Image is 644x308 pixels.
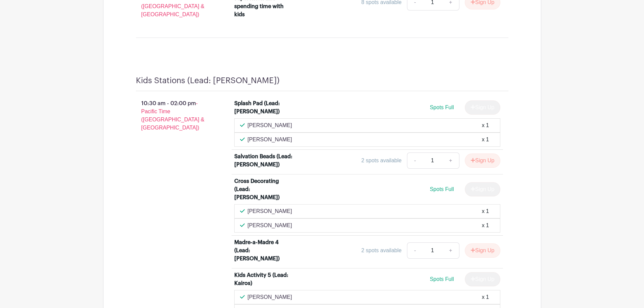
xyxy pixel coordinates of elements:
[407,242,423,259] a: -
[361,157,402,165] div: 2 spots available
[442,152,459,169] a: +
[482,293,489,301] div: x 1
[465,243,500,258] button: Sign Up
[247,293,292,301] p: [PERSON_NAME]
[465,153,500,168] button: Sign Up
[482,136,489,144] div: x 1
[482,221,489,230] div: x 1
[430,186,454,192] span: Spots Full
[482,121,489,129] div: x 1
[234,99,293,116] div: Splash Pad (Lead: [PERSON_NAME])
[407,152,423,169] a: -
[234,271,293,287] div: Kids Activity 5 (Lead: Kairos)
[430,276,454,282] span: Spots Full
[136,76,280,86] h4: Kids Stations (Lead: [PERSON_NAME])
[125,97,224,135] p: 10:30 am - 02:00 pm
[234,177,293,202] div: Cross Decorating (Lead: [PERSON_NAME])
[247,221,292,230] p: [PERSON_NAME]
[247,207,292,215] p: [PERSON_NAME]
[442,242,459,259] a: +
[234,152,293,169] div: Salvation Beads (Lead: [PERSON_NAME])
[247,121,292,129] p: [PERSON_NAME]
[361,246,402,255] div: 2 spots available
[234,238,293,263] div: Madre-a-Madre 4 (Lead: [PERSON_NAME])
[247,136,292,144] p: [PERSON_NAME]
[430,104,454,110] span: Spots Full
[482,207,489,215] div: x 1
